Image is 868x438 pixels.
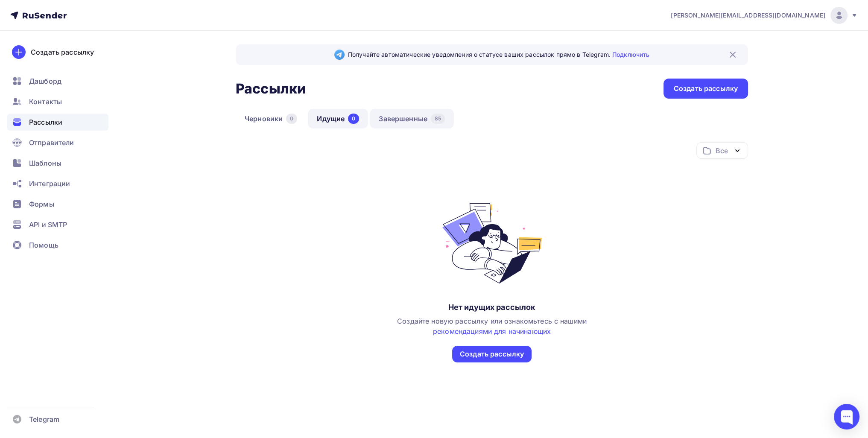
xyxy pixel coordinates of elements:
[7,93,108,110] a: Контакты
[671,7,858,24] a: [PERSON_NAME][EMAIL_ADDRESS][DOMAIN_NAME]
[29,158,61,168] span: Шаблоны
[29,178,70,189] span: Интеграции
[29,96,62,107] span: Контакты
[348,50,649,59] span: Получайте автоматические уведомления о статусе ваших рассылок прямо в Telegram.
[29,76,61,86] span: Дашборд
[448,302,536,312] div: Нет идущих рассылок
[7,114,108,131] a: Рассылки
[671,11,825,20] span: [PERSON_NAME][EMAIL_ADDRESS][DOMAIN_NAME]
[674,84,738,93] div: Создать рассылку
[29,137,74,148] span: Отправители
[7,73,108,90] a: Дашборд
[29,414,59,424] span: Telegram
[431,114,445,124] div: 85
[612,51,649,58] a: Подключить
[31,47,94,57] div: Создать рассылку
[236,80,306,97] h2: Рассылки
[397,317,587,336] span: Создайте новую рассылку или ознакомьтесь с нашими
[308,109,368,128] a: Идущие0
[433,327,551,336] a: рекомендациями для начинающих
[348,114,359,124] div: 0
[696,142,748,159] button: Все
[236,109,306,128] a: Черновики0
[29,219,67,230] span: API и SMTP
[29,199,54,209] span: Формы
[716,146,728,156] div: Все
[286,114,297,124] div: 0
[460,349,524,359] div: Создать рассылку
[29,117,62,127] span: Рассылки
[7,196,108,213] a: Формы
[334,50,345,60] img: Telegram
[370,109,454,128] a: Завершенные85
[7,155,108,172] a: Шаблоны
[29,240,58,250] span: Помощь
[7,134,108,151] a: Отправители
